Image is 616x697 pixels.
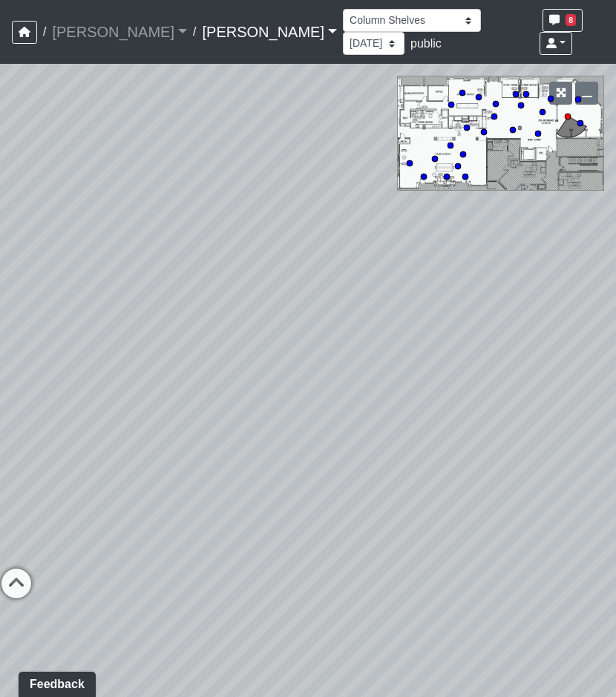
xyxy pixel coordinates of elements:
a: [PERSON_NAME] [52,17,187,47]
span: 8 [566,14,576,26]
span: public [410,37,442,50]
span: / [37,17,52,47]
span: / [187,17,202,47]
iframe: Ybug feedback widget [11,667,99,697]
button: 8 [543,9,583,32]
a: [PERSON_NAME] [202,17,337,47]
